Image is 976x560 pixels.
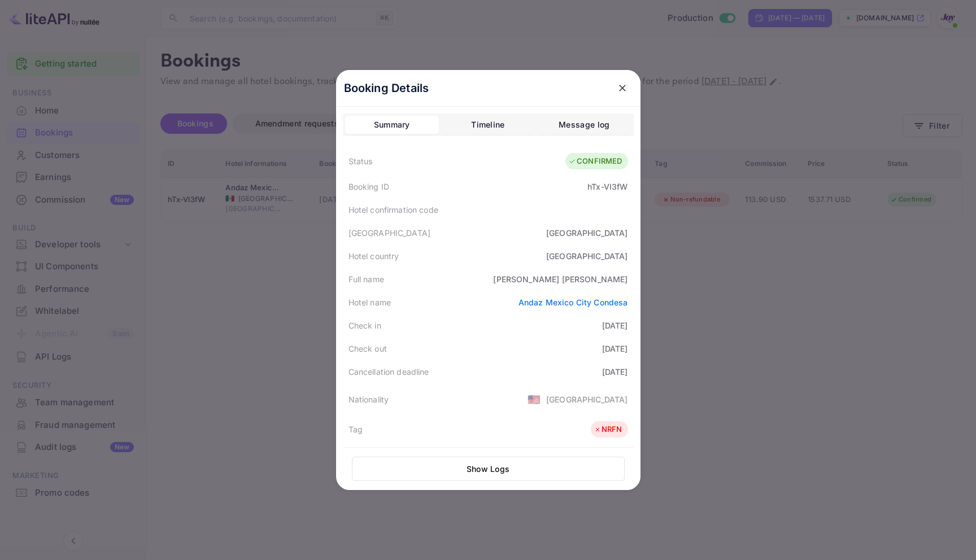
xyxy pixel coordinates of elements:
[568,156,622,167] div: CONFIRMED
[518,297,628,307] a: Andaz Mexico City Condesa
[602,343,628,355] div: [DATE]
[348,393,389,405] div: Nationality
[348,423,363,435] div: Tag
[352,457,625,481] button: Show Logs
[348,343,387,355] div: Check out
[546,393,628,405] div: [GEOGRAPHIC_DATA]
[348,320,381,331] div: Check in
[348,155,373,167] div: Status
[594,424,622,435] div: NRFN
[546,250,628,262] div: [GEOGRAPHIC_DATA]
[348,181,390,193] div: Booking ID
[348,273,384,285] div: Full name
[528,389,541,409] span: United States
[348,250,399,262] div: Hotel country
[441,116,535,134] button: Timeline
[602,320,628,331] div: [DATE]
[537,116,631,134] button: Message log
[612,78,633,98] button: close
[602,366,628,378] div: [DATE]
[348,296,391,308] div: Hotel name
[374,118,410,132] div: Summary
[471,118,504,132] div: Timeline
[345,116,439,134] button: Summary
[348,366,429,378] div: Cancellation deadline
[348,204,438,216] div: Hotel confirmation code
[348,227,431,239] div: [GEOGRAPHIC_DATA]
[559,118,609,132] div: Message log
[546,227,628,239] div: [GEOGRAPHIC_DATA]
[344,80,429,97] p: Booking Details
[587,181,628,193] div: hTx-Vl3fW
[493,273,628,285] div: [PERSON_NAME] [PERSON_NAME]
